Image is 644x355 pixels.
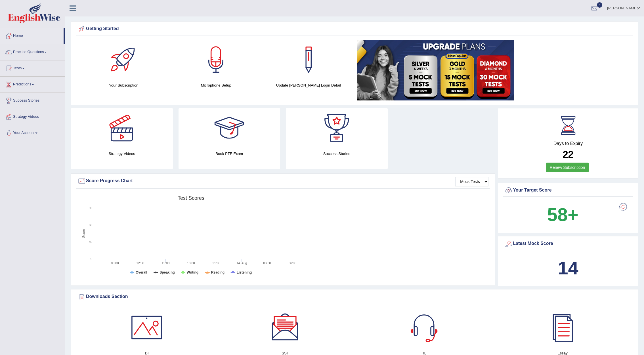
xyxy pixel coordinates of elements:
tspan: Speaking [160,270,175,274]
h4: Microphone Setup [173,82,259,88]
text: 06:00 [289,261,297,265]
tspan: Listening [237,270,252,274]
tspan: Test scores [178,195,204,201]
img: small5.jpg [357,40,514,100]
tspan: 14. Aug [236,261,247,265]
text: 15:00 [162,261,170,265]
text: 12:00 [136,261,144,265]
h4: Strategy Videos [71,151,173,157]
tspan: Overall [136,270,147,274]
a: Home [0,28,64,42]
div: Score Progress Chart [77,177,488,185]
tspan: Writing [187,270,198,274]
text: 90 [89,206,92,210]
div: Downloads Section [77,293,632,301]
h4: Success Stories [286,151,388,157]
text: 60 [89,223,92,227]
span: 3 [597,2,603,8]
h4: Your Subscription [80,82,167,88]
h4: Book PTE Exam [179,151,280,157]
text: 0 [91,257,92,261]
a: Practice Questions [0,44,65,58]
a: Predictions [0,77,65,91]
text: 21:00 [212,261,220,265]
h4: Update [PERSON_NAME] Login Detail [265,82,352,88]
a: Success Stories [0,93,65,107]
a: Your Account [0,125,65,139]
b: 58+ [547,204,578,225]
div: Latest Mock Score [504,240,632,248]
a: Renew Subscription [546,163,589,172]
div: Your Target Score [504,186,632,195]
text: 30 [89,240,92,243]
a: Strategy Videos [0,109,65,123]
text: 18:00 [187,261,195,265]
tspan: Reading [211,270,225,274]
a: Tests [0,60,65,75]
b: 22 [563,149,574,160]
tspan: Score [82,229,86,238]
div: Getting Started [77,25,632,33]
b: 14 [558,258,578,278]
h4: Days to Expiry [504,141,632,146]
text: 09:00 [111,261,119,265]
text: 03:00 [263,261,271,265]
